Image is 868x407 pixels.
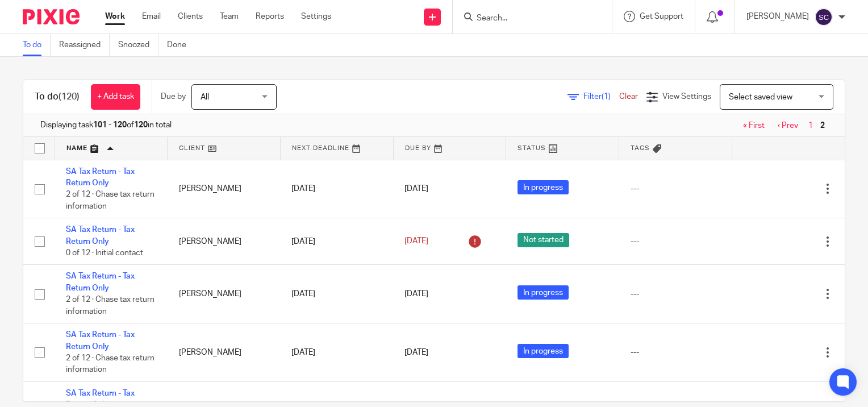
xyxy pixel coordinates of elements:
div: --- [631,183,721,194]
span: [DATE] [404,185,428,193]
span: Select saved view [729,93,792,101]
span: View Settings [662,93,711,101]
a: Settings [301,11,331,22]
a: Done [167,34,195,56]
span: All [201,93,209,101]
a: SA Tax Return - Tax Return Only [66,272,135,292]
a: Clear [619,93,638,101]
td: [PERSON_NAME] [168,265,281,323]
div: --- [631,347,721,358]
span: Displaying task of in total [40,119,172,131]
span: 2 of 12 · Chase tax return information [66,190,155,210]
span: In progress [518,180,569,194]
td: [DATE] [280,323,393,382]
img: Pixie [23,9,80,24]
td: [PERSON_NAME] [168,218,281,265]
span: [DATE] [404,290,428,298]
input: Search [475,14,578,24]
a: Email [142,11,161,22]
h1: To do [35,91,80,103]
span: Not started [518,233,569,247]
span: (120) [59,92,80,101]
a: Clients [178,11,203,22]
td: [DATE] [280,160,393,218]
td: [DATE] [280,218,393,265]
div: --- [631,236,721,247]
span: Get Support [640,13,683,20]
nav: pager [737,121,828,130]
span: Tags [631,145,650,151]
a: + Add task [91,84,140,110]
p: [PERSON_NAME] [746,11,809,22]
div: --- [631,288,721,300]
span: 2 [817,119,828,132]
a: « First [743,122,765,130]
span: In progress [518,344,569,358]
a: 1 [808,122,813,130]
a: Work [105,11,125,22]
a: Snoozed [118,34,158,56]
span: 2 of 12 · Chase tax return information [66,296,155,315]
span: In progress [518,285,569,300]
a: SA Tax Return - Tax Return Only [66,226,135,245]
a: Reassigned [59,34,110,56]
a: Reports [256,11,284,22]
td: [DATE] [280,265,393,323]
a: Team [220,11,239,22]
a: SA Tax Return - Tax Return Only [66,331,135,350]
a: To do [23,34,51,56]
span: [DATE] [404,238,428,246]
span: Filter [583,93,619,101]
p: Due by [161,91,186,102]
span: 0 of 12 · Initial contact [66,249,143,257]
a: SA Tax Return - Tax Return Only [66,168,135,187]
span: (1) [602,93,611,101]
img: svg%3E [815,8,833,26]
span: [DATE] [404,348,428,356]
span: 2 of 12 · Chase tax return information [66,354,155,374]
a: ‹ Prev [778,122,798,130]
b: 120 [134,121,148,129]
td: [PERSON_NAME] [168,323,281,382]
td: [PERSON_NAME] [168,160,281,218]
b: 101 - 120 [93,121,127,129]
